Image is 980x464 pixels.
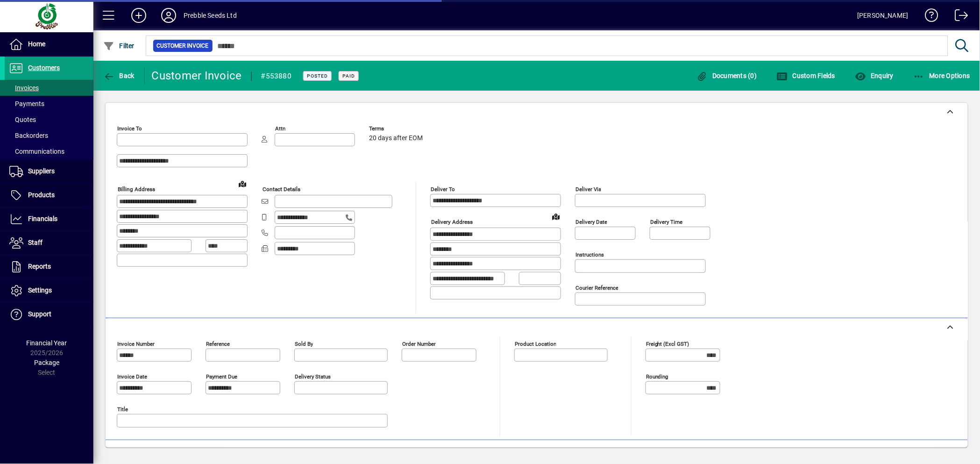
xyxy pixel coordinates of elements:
[206,373,237,380] mat-label: Payment due
[9,116,36,123] span: Quotes
[28,239,43,246] span: Staff
[28,191,55,199] span: Products
[694,67,760,84] button: Documents (0)
[696,72,757,79] span: Documents (0)
[117,373,147,380] mat-label: Invoice date
[5,184,93,207] a: Products
[28,286,52,294] span: Settings
[261,69,292,84] div: #553880
[154,7,184,24] button: Profile
[103,72,135,79] span: Back
[5,96,93,112] a: Payments
[575,251,604,258] mat-label: Instructions
[93,67,145,84] app-page-header-button: Back
[5,112,93,128] a: Quotes
[117,406,128,413] mat-label: Title
[9,132,48,139] span: Backorders
[101,67,137,84] button: Back
[5,160,93,183] a: Suppliers
[103,42,135,50] span: Filter
[28,167,55,175] span: Suppliers
[295,373,331,380] mat-label: Delivery status
[5,33,93,56] a: Home
[206,341,230,347] mat-label: Reference
[295,341,313,347] mat-label: Sold by
[275,125,285,132] mat-label: Attn
[911,67,973,84] button: More Options
[184,8,237,23] div: Prebble Seeds Ltd
[28,263,51,270] span: Reports
[152,68,242,83] div: Customer Invoice
[5,303,93,326] a: Support
[5,128,93,143] a: Backorders
[914,72,971,79] span: More Options
[646,341,689,347] mat-label: Freight (excl GST)
[235,176,250,191] a: View on map
[855,72,894,79] span: Enquiry
[28,40,45,48] span: Home
[28,310,51,318] span: Support
[948,2,968,32] a: Logout
[28,215,57,222] span: Financials
[402,341,436,347] mat-label: Order number
[646,373,668,380] mat-label: Rounding
[852,67,896,84] button: Enquiry
[27,339,67,347] span: Financial Year
[5,143,93,159] a: Communications
[369,126,425,132] span: Terms
[918,2,938,32] a: Knowledge Base
[575,285,618,291] mat-label: Courier Reference
[342,73,355,79] span: Paid
[307,73,328,79] span: Posted
[101,37,137,54] button: Filter
[5,207,93,231] a: Financials
[117,341,155,347] mat-label: Invoice number
[774,67,838,84] button: Custom Fields
[575,219,607,225] mat-label: Delivery date
[777,72,836,79] span: Custom Fields
[575,186,601,193] mat-label: Deliver via
[117,125,142,132] mat-label: Invoice To
[369,135,423,142] span: 20 days after EOM
[9,100,44,107] span: Payments
[515,341,556,347] mat-label: Product location
[157,41,209,50] span: Customer Invoice
[5,231,93,255] a: Staff
[548,209,563,224] a: View on map
[28,64,60,71] span: Customers
[34,359,59,366] span: Package
[9,84,39,92] span: Invoices
[9,148,64,155] span: Communications
[5,279,93,302] a: Settings
[5,80,93,96] a: Invoices
[650,219,683,225] mat-label: Delivery time
[431,186,455,193] mat-label: Deliver To
[124,7,154,24] button: Add
[858,8,909,23] div: [PERSON_NAME]
[5,255,93,278] a: Reports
